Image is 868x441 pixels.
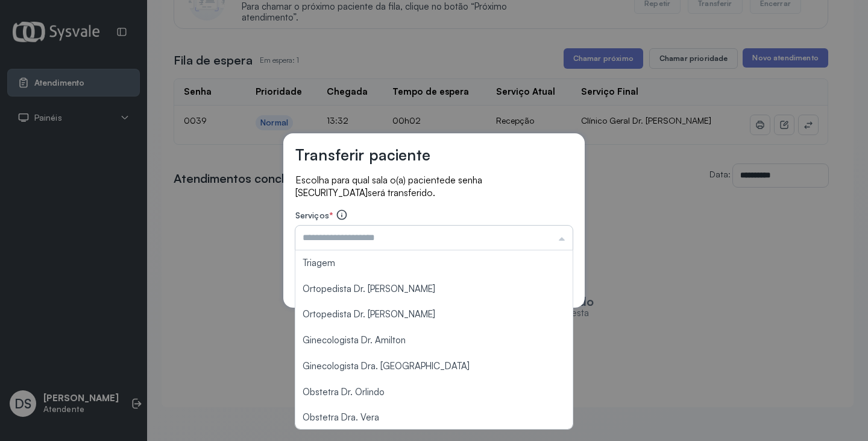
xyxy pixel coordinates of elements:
[295,328,573,354] li: Ginecologista Dr. Amilton
[295,302,573,328] li: Ortopedista Dr. [PERSON_NAME]
[295,405,573,431] li: Obstetra Dra. Vera
[295,145,430,164] h3: Transferir paciente
[295,174,482,198] span: de senha [SECURITY_DATA]
[295,250,573,276] li: Triagem
[295,174,573,199] p: Escolha para qual sala o(a) paciente será transferido.
[295,210,329,220] span: Serviços
[295,276,573,302] li: Ortopedista Dr. [PERSON_NAME]
[295,354,573,379] li: Ginecologista Dra. [GEOGRAPHIC_DATA]
[295,379,573,405] li: Obstetra Dr. Orlindo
